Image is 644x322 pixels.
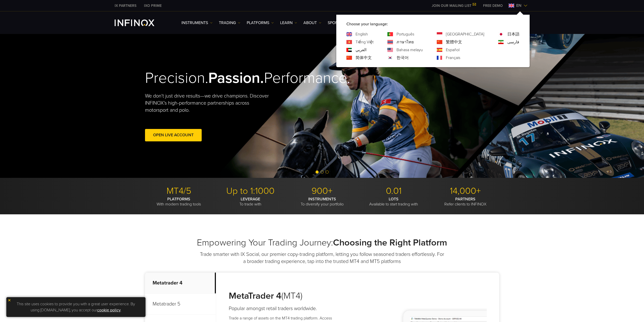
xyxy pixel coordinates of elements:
[431,197,499,207] p: Refer clients to INFINOX
[145,237,499,248] h2: Empowering Your Trading Journey:
[356,31,368,37] a: Language
[229,290,281,301] strong: MetaTrader 4
[446,39,462,45] a: Language
[356,47,366,53] a: Language
[431,185,499,197] p: 14,000+
[356,39,373,45] a: Language
[9,300,143,314] p: This site uses cookies to provide you with a great user experience. By using [DOMAIN_NAME], you a...
[145,294,216,315] p: Metatrader 5
[303,20,321,26] a: ABOUT
[321,171,324,174] span: Go to slide 2
[507,39,519,45] a: Language
[514,3,524,9] span: en
[145,69,304,87] h2: Precision. Performance.
[229,305,349,312] h4: Popular amongst retail traders worldwide.
[145,273,216,294] p: Metatrader 4
[397,31,414,37] a: Language
[167,197,190,202] strong: PLATFORMS
[145,92,273,114] p: We don't just drive results—we drive champions. Discover INFINOX’s high-performance partnerships ...
[326,171,329,174] span: Go to slide 3
[208,69,264,87] strong: Passion.
[145,129,202,141] a: Open Live Account
[241,197,260,202] strong: LEVERAGE
[479,3,507,8] a: INFINOX MENU
[145,197,213,207] p: With modern trading tools
[280,20,297,26] a: Learn
[446,47,460,53] a: Language
[229,290,349,301] h3: (MT4)
[217,185,284,197] p: Up to 1:1000
[247,20,274,26] a: PLATFORMS
[288,197,356,207] p: To diversify your portfolio
[115,20,166,26] a: INFINOX Logo
[97,308,121,313] a: cookie policy
[507,31,520,37] a: Language
[140,3,165,8] a: INFINOX
[288,185,356,197] p: 900+
[356,55,372,61] a: Language
[8,298,11,302] img: yellow close icon
[346,21,520,27] p: Choose your language:
[316,171,319,174] span: Go to slide 1
[360,185,428,197] p: 0.01
[455,197,475,202] strong: PARTNERS
[328,20,357,26] a: SPONSORSHIPS
[111,3,140,8] a: INFINOX
[217,197,284,207] p: To trade with
[397,39,414,45] a: Language
[360,197,428,207] p: Available to start trading with
[446,31,484,37] a: Language
[145,185,213,197] p: MT4/5
[308,197,336,202] strong: INSTRUMENTS
[389,197,399,202] strong: LOTS
[446,55,460,61] a: Language
[397,47,423,53] a: Language
[333,237,447,248] strong: Choosing the Right Platform
[219,20,240,26] a: TRADING
[397,55,409,61] a: Language
[181,20,213,26] a: Instruments
[428,4,479,8] a: JOIN OUR MAILING LIST
[199,251,445,265] p: Trade smarter with IX Social, our premier copy-trading platform, letting you follow seasoned trad...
